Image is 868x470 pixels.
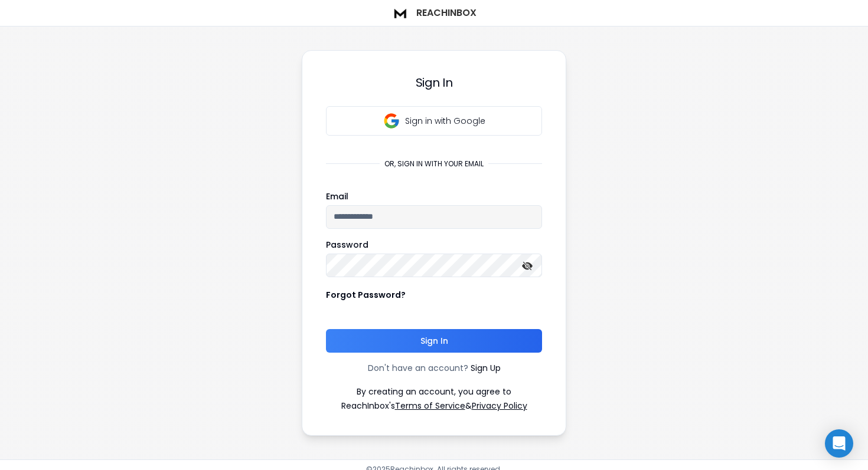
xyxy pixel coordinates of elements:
p: Don't have an account? [368,362,468,374]
label: Password [326,241,368,249]
p: or, sign in with your email [380,159,488,169]
div: Open Intercom Messenger [825,429,853,458]
img: logo [391,5,409,21]
p: Forgot Password? [326,289,406,301]
label: Email [326,192,348,201]
a: Terms of Service [395,400,465,412]
a: ReachInbox [391,5,477,21]
h3: Sign In [326,74,542,91]
p: Sign in with Google [405,115,485,127]
p: ReachInbox's & [341,400,527,412]
h1: ReachInbox [416,6,477,20]
button: Sign In [326,329,542,353]
a: Sign Up [471,362,501,374]
a: Privacy Policy [472,400,527,412]
button: Sign in with Google [326,106,542,136]
p: By creating an account, you agree to [357,386,511,397]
